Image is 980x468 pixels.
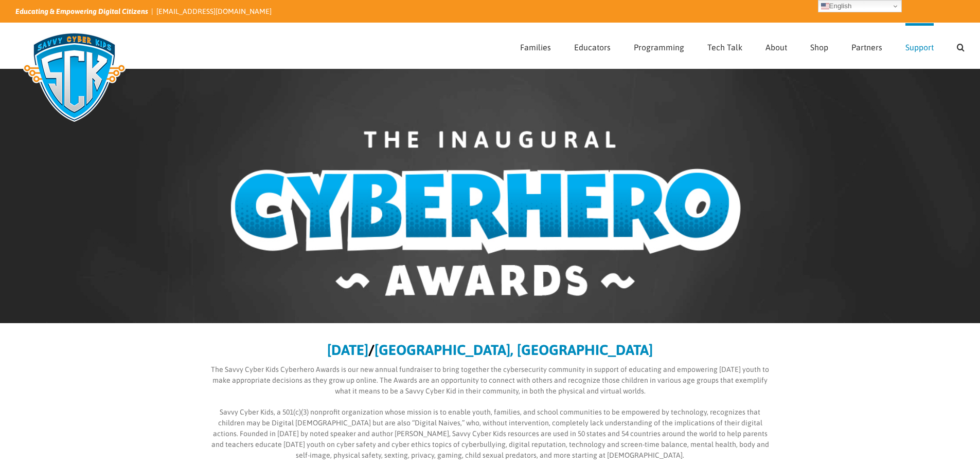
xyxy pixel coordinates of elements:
a: [EMAIL_ADDRESS][DOMAIN_NAME] [156,7,272,15]
span: Support [905,43,934,51]
img: Savvy Cyber Kids Logo [15,26,133,128]
img: en [821,2,829,10]
a: Partners [851,23,882,68]
a: Educators [574,23,611,68]
a: Search [957,23,965,68]
span: Shop [810,43,828,51]
span: About [765,43,787,51]
a: Programming [634,23,684,68]
span: Educators [574,43,611,51]
a: Families [520,23,551,68]
span: Families [520,43,551,51]
span: Programming [634,43,684,51]
p: Savvy Cyber Kids, a 501(c)(3) nonprofit organization whose mission is to enable youth, families, ... [207,407,773,461]
a: Shop [810,23,828,68]
span: Tech Talk [707,43,742,51]
b: [GEOGRAPHIC_DATA], [GEOGRAPHIC_DATA] [375,342,653,358]
a: About [765,23,787,68]
i: Educating & Empowering Digital Citizens [15,7,148,15]
p: The Savvy Cyber Kids Cyberhero Awards is our new annual fundraiser to bring together the cybersec... [207,364,773,397]
a: Support [905,23,934,68]
nav: Main Menu [520,23,965,68]
a: Tech Talk [707,23,742,68]
b: / [368,342,375,358]
span: Partners [851,43,882,51]
b: [DATE] [327,342,368,358]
